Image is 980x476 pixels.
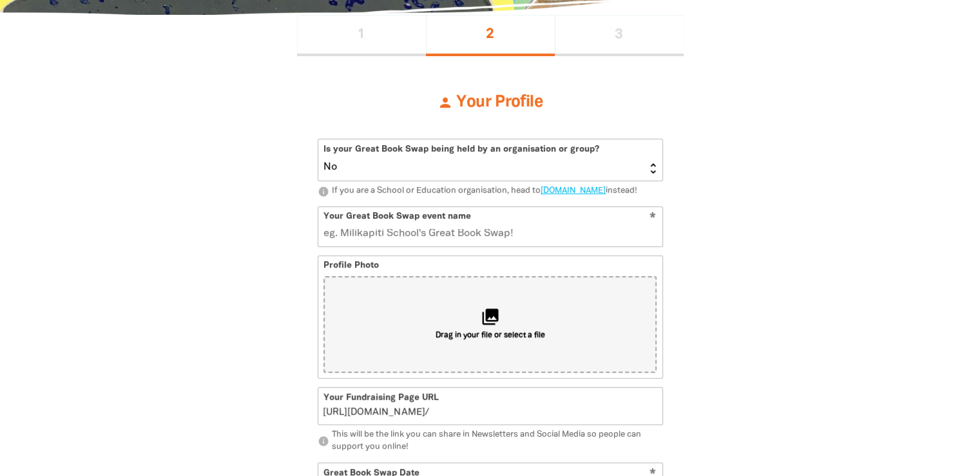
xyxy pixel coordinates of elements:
[436,330,545,341] span: Drag in your file or select a file
[426,15,555,56] button: Stage 2
[318,429,663,454] p: This will be the link you can share in Newsletters and Social Media so people can support you onl...
[323,406,425,419] span: [DOMAIN_NAME][URL]
[481,307,500,326] i: collections
[297,15,426,56] button: Stage 1
[437,95,453,110] i: person
[318,435,329,447] i: info
[318,77,663,128] h3: Your Profile
[318,388,428,424] span: /
[541,187,606,195] a: [DOMAIN_NAME]
[318,388,662,424] div: go.greatbookswap.org.au/
[332,185,637,198] div: If you are a School or Education organisation, head to instead!
[318,186,329,197] i: info
[318,207,662,246] input: eg. Milikapiti School's Great Book Swap!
